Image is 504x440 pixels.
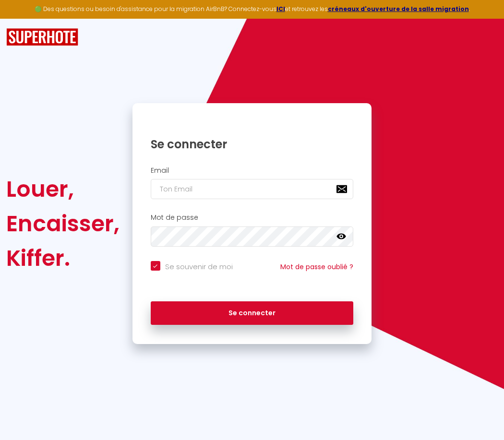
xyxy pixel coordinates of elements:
a: créneaux d'ouverture de la salle migration [328,5,469,13]
h2: Mot de passe [151,214,354,222]
button: Se connecter [151,301,354,325]
div: Kiffer. [6,241,120,275]
h2: Email [151,166,354,175]
div: Louer, [6,172,120,206]
a: Mot de passe oublié ? [280,262,353,272]
a: ICI [276,5,285,13]
div: Encaisser, [6,206,120,241]
input: Ton Email [151,179,354,199]
h1: Se connecter [151,137,354,152]
img: SuperHote logo [6,28,78,46]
